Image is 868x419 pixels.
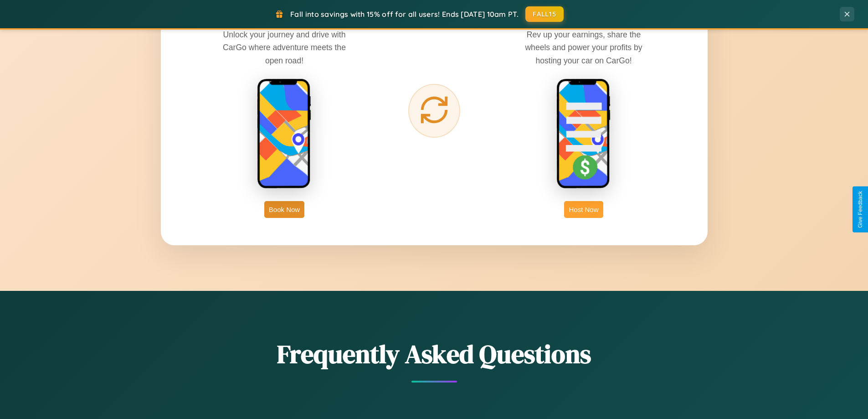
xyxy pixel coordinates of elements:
button: Host Now [564,201,603,218]
p: Rev up your earnings, share the wheels and power your profits by hosting your car on CarGo! [515,28,652,67]
button: Book Now [264,201,304,218]
img: rent phone [257,78,312,190]
h2: Frequently Asked Questions [161,336,708,372]
button: FALL15 [525,6,564,22]
p: Unlock your journey and drive with CarGo where adventure meets the open road! [216,28,353,67]
div: Give Feedback [857,191,863,228]
img: host phone [556,78,611,190]
span: Fall into savings with 15% off for all users! Ends [DATE] 10am PT. [290,10,519,19]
